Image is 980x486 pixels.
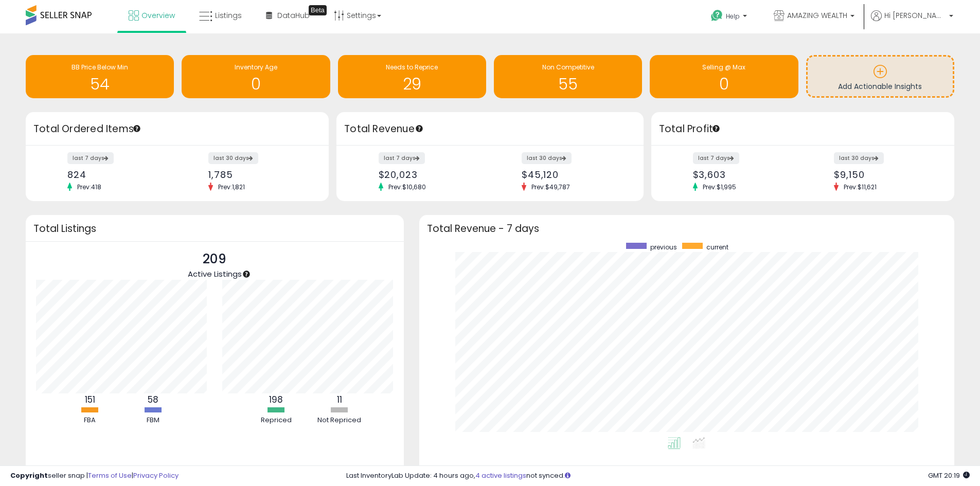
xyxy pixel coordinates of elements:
h1: 0 [655,76,793,93]
a: Needs to Reprice 29 [338,55,486,98]
span: Prev: $49,787 [526,183,575,191]
div: Tooltip anchor [711,124,721,133]
span: current [706,243,728,251]
h3: Total Listings [33,225,396,232]
span: Prev: $1,995 [698,183,741,191]
div: 1,785 [208,169,311,180]
span: Hi [PERSON_NAME] [884,10,946,21]
div: Last InventoryLab Update: 4 hours ago, not synced. [346,471,970,481]
a: BB Price Below Min 54 [26,55,174,98]
a: Inventory Age 0 [182,55,330,98]
b: 151 [85,393,95,406]
div: $20,023 [379,169,483,180]
div: seller snap | | [10,471,179,481]
b: 58 [148,393,158,406]
span: Inventory Age [235,63,277,71]
a: Terms of Use [88,471,132,480]
span: Prev: 418 [72,183,106,191]
span: DataHub [277,10,310,21]
label: last 30 days [522,152,572,164]
span: AMAZING WEALTH [787,10,847,21]
h3: Total Profit [659,122,947,136]
h3: Total Revenue - 7 days [427,225,947,232]
div: $9,150 [834,169,936,180]
span: Needs to Reprice [386,63,438,71]
label: last 30 days [208,152,258,164]
div: Repriced [245,416,307,425]
a: Help [703,2,757,33]
p: 209 [188,249,242,269]
span: Add Actionable Insights [838,81,922,92]
span: Prev: 1,821 [213,183,250,191]
span: Selling @ Max [702,63,745,71]
div: FBM [122,416,184,425]
span: Help [726,12,740,21]
span: Prev: $10,680 [383,183,431,191]
span: 2025-08-14 20:19 GMT [928,471,970,480]
label: last 7 days [693,152,739,164]
h1: 29 [343,76,481,93]
h1: 0 [187,76,325,93]
a: 4 active listings [475,471,526,480]
h3: Total Revenue [344,122,636,136]
span: previous [650,243,677,251]
b: 11 [337,393,342,406]
div: $45,120 [522,169,626,180]
a: Add Actionable Insights [808,57,953,96]
h1: 55 [499,76,637,93]
div: Tooltip anchor [309,5,327,15]
div: $3,603 [693,169,795,180]
label: last 30 days [834,152,884,164]
h1: 54 [31,76,169,93]
div: Tooltip anchor [242,269,251,279]
div: 824 [67,169,170,180]
span: BB Price Below Min [72,63,128,71]
a: Privacy Policy [133,471,179,480]
label: last 7 days [67,152,114,164]
strong: Copyright [10,471,48,480]
a: Selling @ Max 0 [650,55,798,98]
b: 198 [269,393,283,406]
div: FBA [59,416,121,425]
span: Non Competitive [542,63,594,71]
i: Get Help [710,9,723,22]
i: Click here to read more about un-synced listings. [565,472,571,479]
div: Tooltip anchor [132,124,141,133]
span: Overview [141,10,175,21]
h3: Total Ordered Items [33,122,321,136]
span: Active Listings [188,268,242,279]
a: Non Competitive 55 [494,55,642,98]
span: Listings [215,10,242,21]
div: Not Repriced [309,416,370,425]
span: Prev: $11,621 [839,183,882,191]
div: Tooltip anchor [415,124,424,133]
a: Hi [PERSON_NAME] [871,10,953,33]
label: last 7 days [379,152,425,164]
